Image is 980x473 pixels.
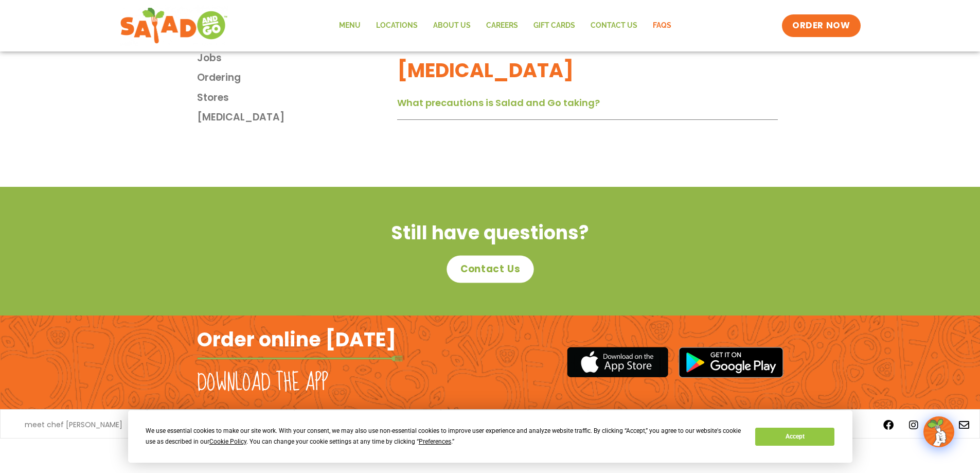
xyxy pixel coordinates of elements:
[197,110,393,125] a: [MEDICAL_DATA]
[197,71,241,85] span: Ordering
[197,369,328,397] h2: Download the app
[368,14,425,38] a: Locations
[197,51,393,66] a: Jobs
[782,14,860,37] a: ORDER NOW
[197,91,229,106] span: Stores
[447,255,533,283] a: Contact Us
[197,51,222,66] span: Jobs
[460,262,520,276] span: Contact Us
[397,96,600,109] a: What precautions is Salad and Go taking?
[645,14,679,38] a: FAQs
[274,220,706,246] h2: Still have questions?​
[197,110,284,125] span: [MEDICAL_DATA]
[792,20,850,32] span: ORDER NOW
[397,58,778,83] h2: [MEDICAL_DATA]
[331,14,368,38] a: Menu
[197,327,396,352] h2: Order online [DATE]
[478,14,526,38] a: Careers
[583,14,645,38] a: Contact Us
[419,438,451,445] span: Preferences
[120,5,228,46] img: new-SAG-logo-768×292
[526,14,583,38] a: GIFT CARDS
[397,93,778,120] div: What precautions is Salad and Go taking?
[331,14,679,38] nav: Menu
[197,71,393,85] a: Ordering
[128,410,852,463] div: Cookie Consent Prompt
[146,426,743,447] div: We use essential cookies to make our site work. With your consent, we may also use non-essential ...
[755,428,834,446] button: Accept
[924,417,953,446] img: wpChatIcon
[679,347,783,378] img: google_play
[425,14,478,38] a: About Us
[209,438,246,445] span: Cookie Policy
[197,91,393,106] a: Stores
[197,356,403,361] img: fork
[567,345,668,379] img: appstore
[25,421,122,428] a: meet chef [PERSON_NAME]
